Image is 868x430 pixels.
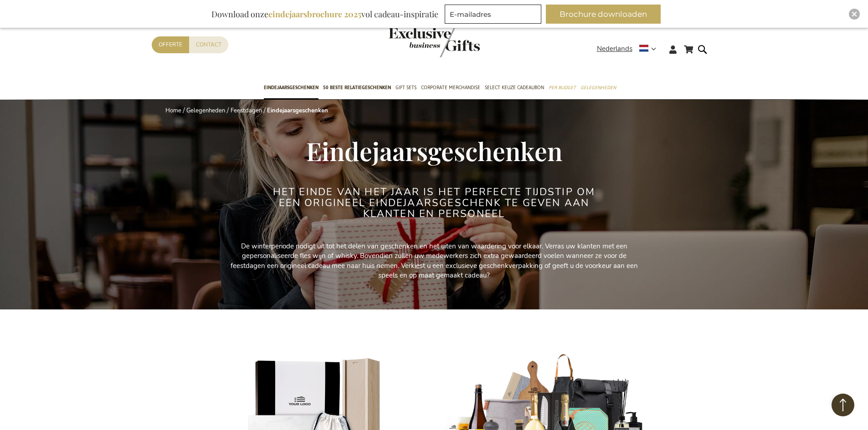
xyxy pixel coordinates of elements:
[485,83,544,92] span: Select Keuze Cadeaubon
[186,106,225,115] a: Gelegenheden
[263,187,605,220] h2: Het einde van het jaar is het perfecte tijdstip om een origineel eindejaarsgeschenk te geven aan ...
[445,5,544,26] form: marketing offers and promotions
[389,27,434,57] a: store logo
[268,9,361,20] b: eindejaarsbrochure 2025
[421,83,480,92] span: Corporate Merchandise
[189,36,228,53] a: Contact
[580,83,616,92] span: Gelegenheden
[207,5,442,24] div: Download onze vol cadeau-inspiratie
[849,9,860,20] div: Close
[597,44,662,54] div: Nederlands
[231,106,262,115] a: Feestdagen
[152,36,189,53] a: Offerte
[323,83,391,92] span: 50 beste relatiegeschenken
[445,5,541,24] input: E-mailadres
[306,134,562,167] span: Eindejaarsgeschenken
[165,106,181,115] a: Home
[267,106,328,115] strong: Eindejaarsgeschenken
[549,83,576,92] span: Per Budget
[264,83,318,92] span: Eindejaarsgeschenken
[395,83,416,92] span: Gift Sets
[597,44,632,54] span: Nederlands
[389,27,480,57] img: Exclusive Business gifts logo
[852,11,857,17] img: Close
[546,5,661,24] button: Brochure downloaden
[229,242,639,281] p: De winterperiode nodigt uit tot het delen van geschenken en het uiten van waardering voor elkaar....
